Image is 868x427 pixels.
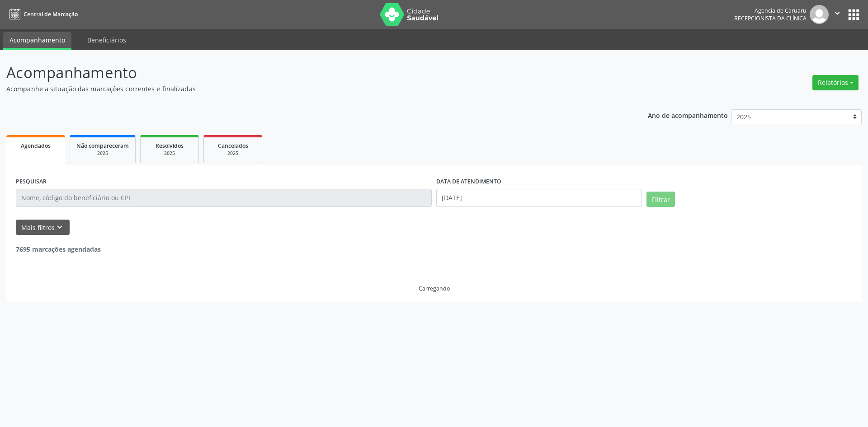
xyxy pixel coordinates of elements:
[832,8,842,18] i: 
[156,142,184,150] span: Resolvidos
[419,285,450,292] div: Carregando
[81,32,132,48] a: Beneficiários
[147,150,192,157] div: 2025
[812,75,859,90] button: Relatórios
[648,109,728,121] p: Ano de acompanhamento
[24,10,78,18] span: Central de Marcação
[6,61,605,84] p: Acompanhamento
[6,7,78,22] a: Central de Marcação
[3,32,71,50] a: Acompanhamento
[76,142,129,150] span: Não compareceram
[76,150,129,157] div: 2025
[218,142,248,150] span: Cancelados
[436,175,501,189] label: DATA DE ATENDIMENTO
[6,84,605,94] p: Acompanhe a situação das marcações correntes e finalizadas
[16,220,70,235] button: Mais filtroskeyboard_arrow_down
[16,245,101,253] strong: 7695 marcações agendadas
[21,142,51,150] span: Agendados
[55,222,65,232] i: keyboard_arrow_down
[16,189,432,207] input: Nome, código do beneficiário ou CPF
[16,175,47,189] label: PESQUISAR
[829,5,846,24] button: 
[436,189,642,207] input: Selecione um intervalo
[210,150,255,157] div: 2025
[646,192,675,207] button: Filtrar
[846,7,862,23] button: apps
[810,5,829,24] img: img
[734,14,807,22] span: Recepcionista da clínica
[734,7,807,14] div: Agencia de Caruaru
